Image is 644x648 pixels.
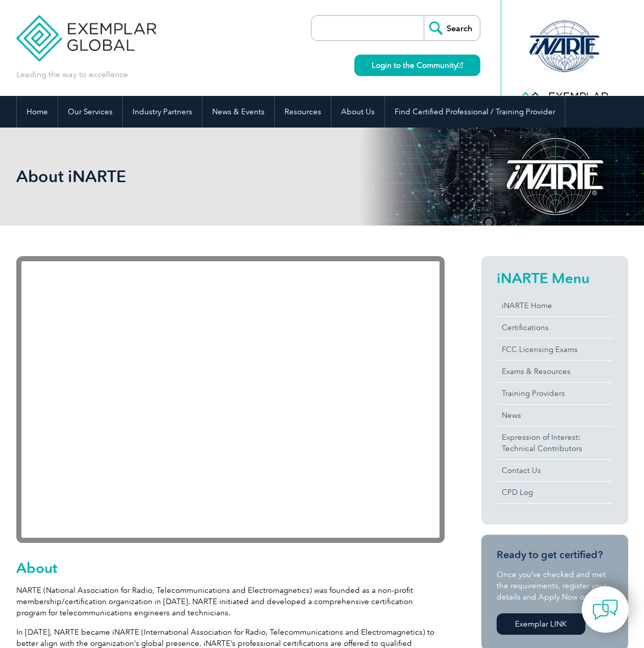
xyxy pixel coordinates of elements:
a: Login to the Community [354,55,480,76]
img: contact-chat.png [593,597,618,622]
img: open_square.png [457,62,463,68]
a: Our Services [58,96,122,128]
a: Expression of Interest:Technical Contributors [497,427,613,459]
a: Exams & Resources [497,361,613,382]
a: Certifications [497,317,613,338]
a: FCC Licensing Exams [497,339,613,360]
a: Contact Us [497,460,613,481]
h2: About [16,560,445,576]
a: Find Certified Professional / Training Provider [385,96,565,128]
p: Leading the way to excellence [16,69,128,80]
a: News & Events [202,96,274,128]
a: Industry Partners [123,96,202,128]
h2: About iNARTE [16,168,445,185]
iframe: YouTube video player [16,256,445,543]
a: Home [17,96,58,128]
a: CPD Log [497,482,613,503]
p: Once you’ve checked and met the requirements, register your details and Apply Now on [497,569,613,603]
p: NARTE (National Association for Radio, Telecommunications and Electromagnetics) was founded as a ... [16,585,445,618]
a: Resources [275,96,331,128]
a: About Us [331,96,384,128]
a: News [497,405,613,426]
a: Training Providers [497,383,613,404]
h2: iNARTE Menu [497,270,613,286]
a: Exemplar LINK [497,613,585,635]
input: Search [424,16,480,40]
h3: Ready to get certified? [497,549,613,561]
a: iNARTE Home [497,295,613,316]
